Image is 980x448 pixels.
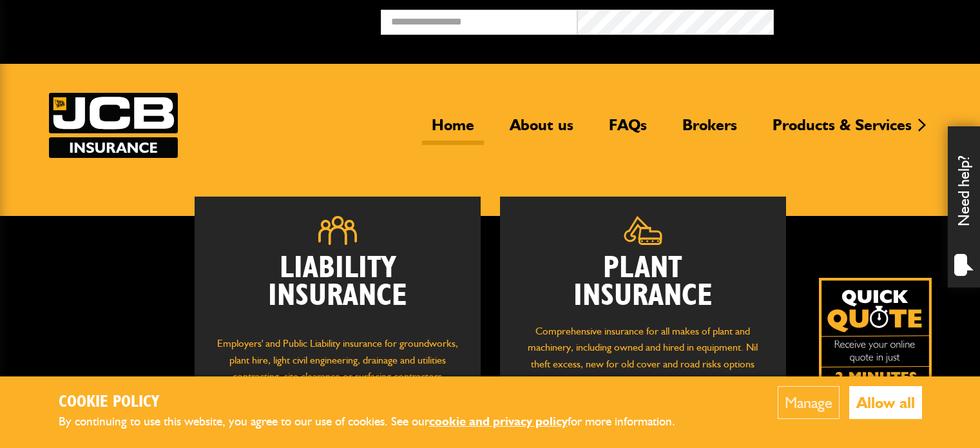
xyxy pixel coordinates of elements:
[819,278,932,391] img: Quick Quote
[778,386,840,419] button: Manage
[422,115,484,145] a: Home
[49,93,178,158] img: JCB Insurance Services logo
[214,255,461,323] h2: Liability Insurance
[519,323,767,389] p: Comprehensive insurance for all makes of plant and machinery, including owned and hired in equipm...
[429,414,568,429] a: cookie and privacy policy
[599,115,657,145] a: FAQs
[59,412,697,432] p: By continuing to use this website, you agree to our use of cookies. See our for more information.
[819,278,932,391] a: Get your insurance quote isn just 2-minutes
[763,115,921,145] a: Products & Services
[519,255,767,310] h2: Plant Insurance
[774,10,970,30] button: Broker Login
[948,126,980,287] div: Need help?
[59,393,697,413] h2: Cookie Policy
[49,93,178,158] a: JCB Insurance Services
[673,115,747,145] a: Brokers
[500,115,583,145] a: About us
[849,386,922,419] button: Allow all
[214,335,461,397] p: Employers' and Public Liability insurance for groundworks, plant hire, light civil engineering, d...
